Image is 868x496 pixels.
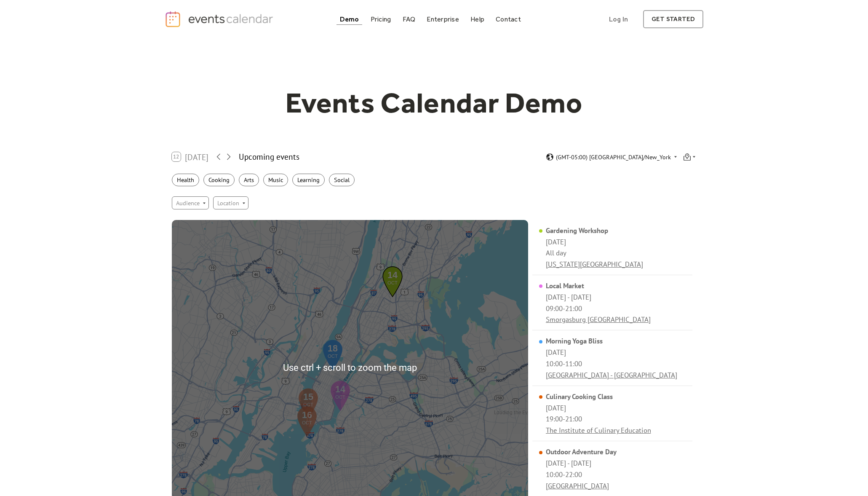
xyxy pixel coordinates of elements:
a: Contact [492,13,524,25]
h1: Events Calendar Demo [272,86,596,120]
div: Loading the Events Calendar... [350,410,706,416]
div: Demo [340,17,359,21]
a: Demo [337,13,363,25]
div: FAQ [403,17,416,21]
a: Enterprise [423,13,462,25]
div: Pricing [371,17,391,21]
div: Enterprise [427,17,459,21]
a: Help [467,13,488,25]
div: Contact [496,17,521,21]
a: Log In [601,10,636,28]
a: home [165,11,276,28]
a: FAQ [399,13,419,25]
div: Help [470,17,484,21]
a: get started [643,10,703,28]
a: Pricing [367,13,395,25]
